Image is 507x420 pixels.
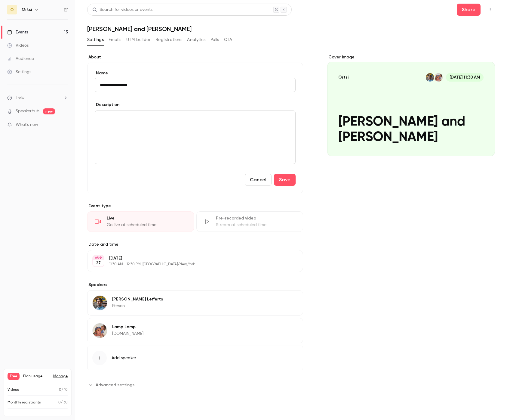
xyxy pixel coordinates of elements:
[59,388,61,392] span: 0
[327,54,495,60] label: Cover image
[7,95,68,101] li: help-dropdown-opener
[109,262,271,267] p: 11:30 AM - 12:30 PM, [GEOGRAPHIC_DATA]/New_York
[87,318,303,343] div: Lamp LampLamp Lamp[DOMAIN_NAME]
[7,56,34,62] div: Audience
[59,387,68,393] p: / 10
[112,296,163,302] p: [PERSON_NAME] Lefferts
[87,241,303,247] label: Date and time
[10,7,14,13] span: O
[16,108,39,114] a: SpeakerHub
[23,374,50,379] span: Plan usage
[107,222,186,228] div: Go live at scheduled time
[87,25,495,33] h1: [PERSON_NAME] and [PERSON_NAME]
[96,382,134,388] span: Advanced settings
[8,387,19,393] p: Videos
[87,290,303,316] div: Brock Lefferts[PERSON_NAME] LeffertsPerson
[187,35,206,45] button: Analytics
[53,374,68,379] a: Manage
[327,54,495,156] section: Cover image
[109,35,121,45] button: Emails
[457,4,481,16] button: Share
[155,35,182,45] button: Registrations
[87,380,303,390] section: Advanced settings
[87,211,194,232] div: LiveGo live at scheduled time
[95,102,119,108] label: Description
[95,70,296,76] label: Name
[126,35,151,45] button: UTM builder
[22,7,32,13] h6: Ortsi
[96,260,101,266] p: 27
[58,400,68,405] p: / 30
[109,255,271,261] p: [DATE]
[16,95,24,101] span: Help
[7,42,29,48] div: Videos
[112,355,136,361] span: Add speaker
[7,69,31,75] div: Settings
[61,122,68,128] iframe: Noticeable Trigger
[224,35,232,45] button: CTA
[216,222,296,228] div: Stream at scheduled time
[93,323,107,338] img: Lamp Lamp
[87,346,303,370] button: Add speaker
[210,35,219,45] button: Polls
[245,174,272,186] button: Cancel
[87,380,138,390] button: Advanced settings
[216,215,296,221] div: Pre-recorded video
[43,108,55,114] span: new
[8,373,20,380] span: Free
[87,35,104,45] button: Settings
[196,211,303,232] div: Pre-recorded videoStream at scheduled time
[274,174,296,186] button: Save
[16,122,38,128] span: What's new
[95,111,295,164] div: editor
[95,110,296,164] section: description
[112,331,143,337] p: [DOMAIN_NAME]
[87,282,303,288] label: Speakers
[7,29,28,35] div: Events
[107,215,186,221] div: Live
[8,400,41,405] p: Monthly registrants
[93,296,107,310] img: Brock Lefferts
[87,203,303,209] p: Event type
[92,7,152,13] div: Search for videos or events
[87,54,303,60] label: About
[112,324,143,330] p: Lamp Lamp
[112,303,163,309] p: Person
[58,401,61,404] span: 0
[93,256,104,260] div: AUG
